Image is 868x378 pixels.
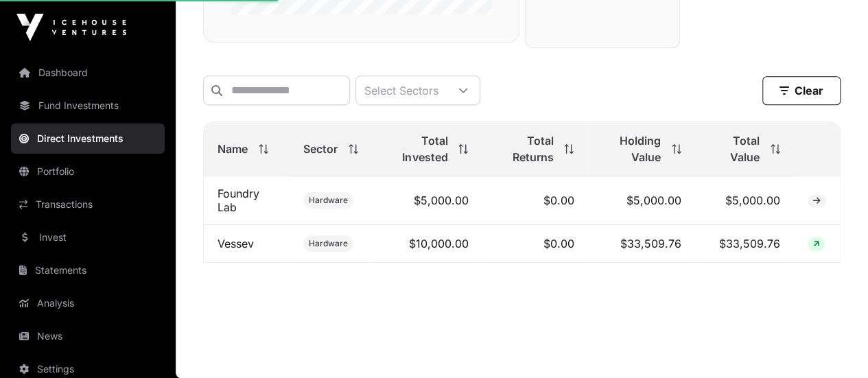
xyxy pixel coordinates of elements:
a: Invest [11,222,165,252]
td: $5,000.00 [695,176,794,225]
iframe: Chat Widget [799,312,868,378]
button: Clear [762,76,841,105]
a: News [11,321,165,351]
span: Total Value [709,132,760,165]
a: Foundry Lab [218,187,259,214]
span: Sector [303,141,338,157]
span: Total Invested [386,132,447,165]
a: Statements [11,255,165,285]
td: $0.00 [482,176,587,225]
a: Transactions [11,189,165,220]
span: Holding Value [601,132,660,165]
td: $33,509.76 [587,225,694,263]
a: Analysis [11,288,165,318]
td: $5,000.00 [372,176,482,225]
div: Select Sectors [356,76,447,104]
span: Hardware [309,238,348,249]
td: $33,509.76 [695,225,794,263]
span: Hardware [309,195,348,206]
a: Vessev [218,237,254,250]
img: Icehouse Ventures Logo [16,14,126,41]
span: Total Returns [495,132,553,165]
td: $0.00 [482,225,587,263]
a: Dashboard [11,58,165,88]
a: Portfolio [11,156,165,187]
a: Direct Investments [11,123,165,154]
span: Name [218,141,248,157]
td: $10,000.00 [372,225,482,263]
td: $5,000.00 [587,176,694,225]
a: Fund Investments [11,91,165,121]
